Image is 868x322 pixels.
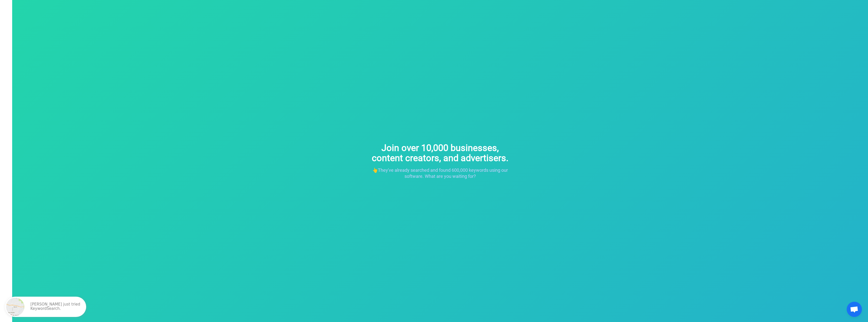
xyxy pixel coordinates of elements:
span: Join over 10,000 businesses, [363,143,517,153]
img: Alpine, California, United States [6,298,24,316]
p: [PERSON_NAME] just tried KeywordSearch. [30,302,81,311]
p: 👆They've already searched and found 600,000 keywords using our software. What are you waiting for? [363,167,517,179]
span: content creators, and advertisers. [363,153,517,163]
a: Open chat [847,302,862,317]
